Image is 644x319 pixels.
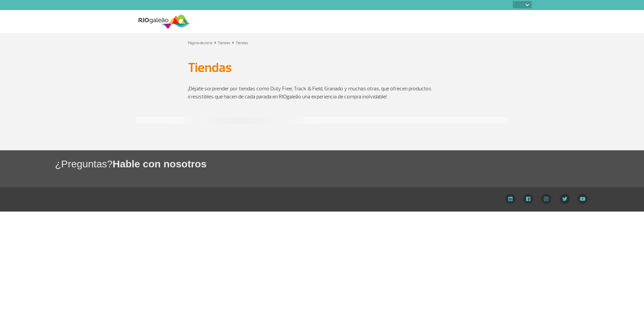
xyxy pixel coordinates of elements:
h1: ¿Preguntas? [55,157,644,171]
img: LinkedIn [505,194,516,204]
h1: Tiendas [188,62,456,73]
img: YouTube [578,194,588,204]
a: Página de inicio [188,41,213,46]
a: Tiendas [235,41,248,46]
a: > [214,38,216,46]
img: Twitter [559,194,570,204]
p: ¡Déjate sorprender por tiendas como Duty Free, Track & Field, Granado y muchas otras, que ofrecen... [188,85,456,101]
a: > [232,38,234,46]
a: Tiendas [218,41,230,46]
img: Instagram [541,194,551,204]
span: Hable con nosotros [113,158,207,169]
img: Facebook [523,194,533,204]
